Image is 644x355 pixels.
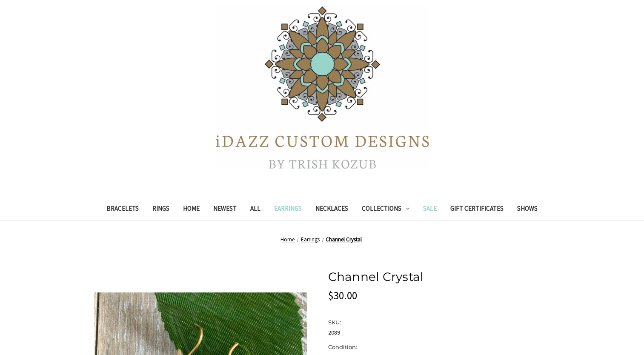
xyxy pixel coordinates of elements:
a: Earrings [267,199,309,220]
a: Home [176,199,206,220]
a: Necklaces [309,199,355,220]
a: Home [280,236,295,243]
dt: SKU: [328,318,558,327]
a: Shows [510,199,544,220]
dd: 2089 [328,328,560,337]
dt: Condition: [328,343,558,352]
span: $30.00 [328,289,357,302]
a: Newest [206,199,243,220]
a: Rings [146,199,176,220]
a: Sale [416,199,444,220]
a: Channel Crystal [326,236,362,243]
h1: Channel Crystal [328,268,560,286]
nav: Breadcrumb [85,235,560,244]
a: Bracelets [100,199,146,220]
a: Earrings [301,236,320,243]
a: Gift Certificates [444,199,510,220]
a: Collections [355,199,416,220]
img: iDazz Custom Designs [216,6,429,169]
a: All [243,199,267,220]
